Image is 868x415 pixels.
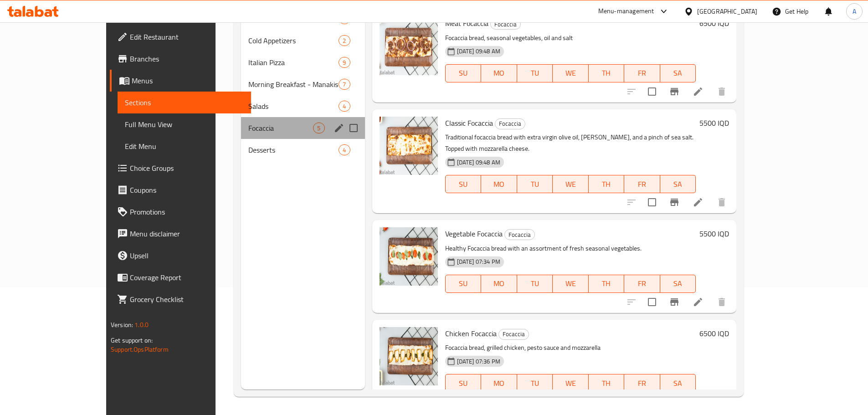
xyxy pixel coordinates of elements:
a: Sections [118,92,251,113]
span: Vegetable Focaccia [445,227,503,241]
button: FR [624,175,660,193]
span: SA [664,178,693,191]
a: Coupons [110,179,251,201]
span: MO [485,67,514,80]
span: TH [592,67,621,80]
span: TH [592,277,621,290]
img: Meat Focaccia [380,17,438,75]
button: FR [624,64,660,82]
button: MO [481,275,517,293]
button: delete [711,291,733,313]
span: TH [592,377,621,390]
span: [DATE] 09:48 AM [453,47,504,56]
div: Desserts4 [241,139,365,161]
button: TH [589,175,625,193]
button: MO [481,175,517,193]
span: MO [485,277,514,290]
button: FR [624,374,660,392]
span: SA [664,277,693,290]
div: items [339,35,350,46]
button: WE [553,175,589,193]
a: Branches [110,48,251,70]
button: SA [660,275,696,293]
span: 9 [339,58,349,67]
span: WE [556,377,585,390]
button: MO [481,374,517,392]
span: [DATE] 09:48 AM [453,158,504,167]
span: MO [485,377,514,390]
button: Branch-specific-item [663,191,685,213]
span: SU [449,377,478,390]
button: WE [553,64,589,82]
button: TU [517,275,553,293]
span: TU [521,377,550,390]
span: WE [556,67,585,80]
button: FR [624,275,660,293]
span: Focaccia [495,118,525,129]
a: Choice Groups [110,157,251,179]
p: Healthy Focaccia bread with an assortment of fresh seasonal vegetables. [445,243,696,254]
div: Cold Appetizers2 [241,30,365,51]
h6: 5500 IQD [699,227,729,240]
span: FR [628,178,657,191]
a: Menus [110,70,251,92]
div: items [339,101,350,112]
button: TU [517,64,553,82]
span: Full Menu View [125,119,244,130]
span: Desserts [248,144,339,155]
span: 5 [313,124,324,133]
span: Upsell [130,250,244,261]
button: SU [445,64,481,82]
span: FR [628,67,657,80]
span: Grocery Checklist [130,294,244,305]
a: Coverage Report [110,266,251,288]
span: WE [556,178,585,191]
span: Version: [111,319,133,331]
p: Traditional focaccia bread with extra virgin olive oil, [PERSON_NAME], and a pinch of sea salt. T... [445,132,696,154]
a: Edit Restaurant [110,26,251,48]
span: TH [592,178,621,191]
span: 4 [339,146,349,154]
span: SA [664,377,693,390]
button: SU [445,175,481,193]
span: SU [449,277,478,290]
button: delete [711,81,733,102]
span: SA [664,67,693,80]
span: TU [521,178,550,191]
span: Focaccia [248,123,313,133]
span: 2 [339,36,349,45]
span: Salads [248,101,339,112]
div: [GEOGRAPHIC_DATA] [697,6,757,16]
img: Classic Focaccia [380,117,438,175]
h6: 6500 IQD [699,327,729,340]
span: Get support on: [111,334,153,346]
button: SA [660,374,696,392]
span: Focaccia [491,19,520,30]
div: Italian Pizza9 [241,51,365,73]
p: Focaccia bread, seasonal vegetables, oil and salt [445,32,696,44]
img: Chicken Focaccia [380,327,438,385]
span: FR [628,277,657,290]
span: SU [449,178,478,191]
span: Cold Appetizers [248,35,339,46]
span: [DATE] 07:34 PM [453,257,504,266]
a: Support.OpsPlatform [111,343,169,355]
button: WE [553,275,589,293]
div: Italian Pizza [248,57,339,68]
a: Promotions [110,201,251,223]
button: SA [660,175,696,193]
h6: 5500 IQD [699,117,729,129]
div: Focaccia [490,19,521,30]
span: Select to update [642,82,662,101]
button: MO [481,64,517,82]
div: Focaccia5edit [241,117,365,139]
span: Meat Focaccia [445,16,488,30]
button: Branch-specific-item [663,81,685,102]
div: Morning Breakfast - Manakish7 [241,73,365,95]
a: Edit menu item [693,297,704,307]
span: A [853,6,856,16]
a: Edit Menu [118,135,251,157]
p: Focaccia bread, grilled chicken, pesto sauce and mozzarella [445,342,696,354]
button: TU [517,175,553,193]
